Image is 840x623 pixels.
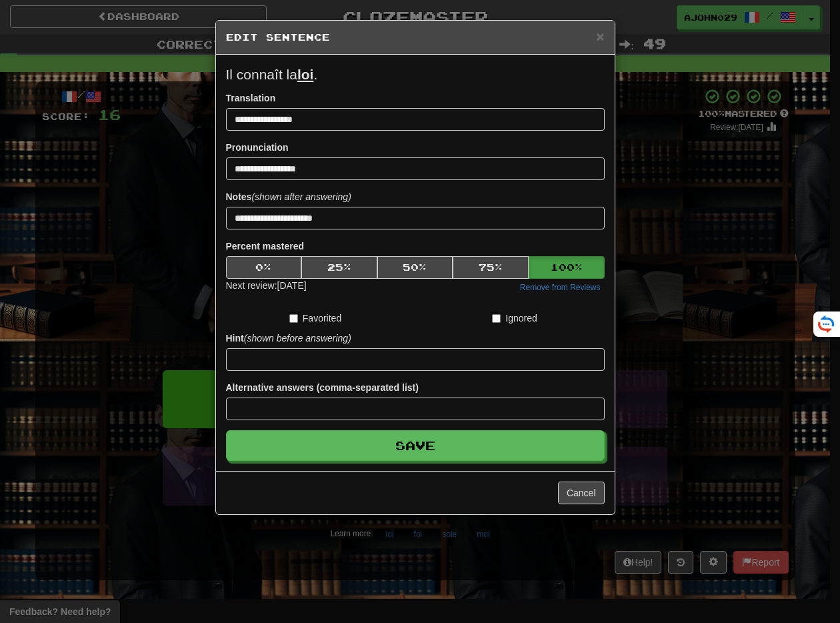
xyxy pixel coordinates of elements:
button: Save [226,430,605,461]
button: Remove from Reviews [516,280,605,295]
button: Close [596,29,604,43]
em: (shown before answering) [244,333,351,344]
input: Ignored [492,314,501,323]
label: Ignored [492,311,537,325]
button: 75% [453,256,529,279]
label: Notes [226,190,351,203]
label: Translation [226,91,276,105]
button: 0% [226,256,302,279]
h5: Edit Sentence [226,31,605,44]
u: loi [297,67,314,82]
label: Pronunciation [226,141,289,154]
button: 50% [377,256,453,279]
span: × [596,29,604,44]
label: Hint [226,332,351,345]
input: Favorited [289,314,298,323]
button: 100% [529,256,605,279]
label: Alternative answers (comma-separated list) [226,381,419,394]
div: Percent mastered [226,256,605,279]
button: 25% [301,256,377,279]
p: Il connaît la . [226,65,605,85]
label: Favorited [289,311,341,325]
div: Next review: [DATE] [226,279,307,295]
button: Cancel [558,482,605,504]
em: (shown after answering) [251,191,351,202]
label: Percent mastered [226,239,305,253]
